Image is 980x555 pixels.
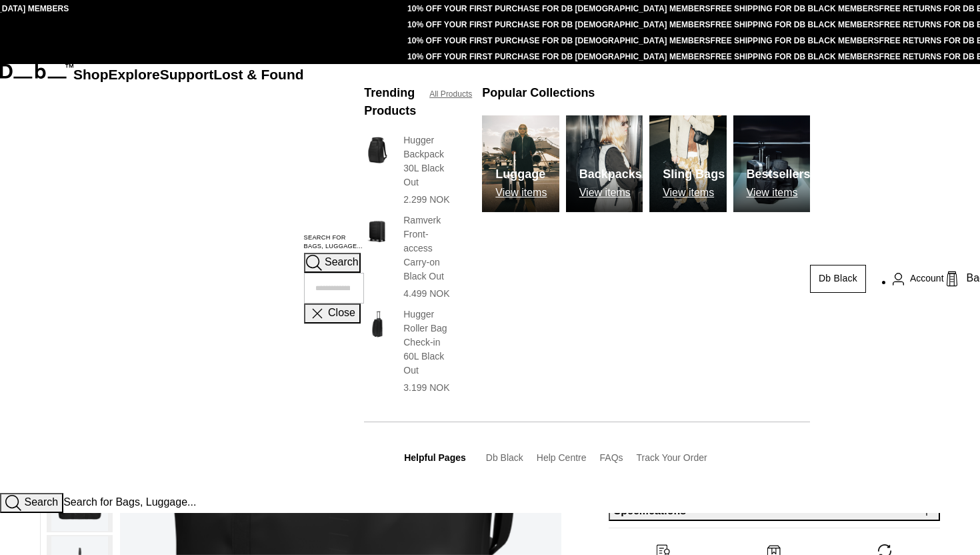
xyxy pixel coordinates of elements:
img: Hugger Backpack 30L Black Out [364,133,390,167]
a: Db Backpacks View items [566,115,643,212]
a: Help Centre [537,452,587,463]
a: Db Sling Bags View items [649,115,726,212]
p: View items [663,187,725,199]
img: Db [482,115,559,212]
span: 4.499 NOK [403,288,449,299]
button: Close [304,304,361,324]
a: 10% OFF YOUR FIRST PURCHASE FOR DB [DEMOGRAPHIC_DATA] MEMBERS [407,4,710,13]
h3: Bestsellers [747,165,811,183]
img: Db [649,115,726,212]
h3: Trending Products [364,84,416,120]
h3: Luggage [495,165,547,183]
h3: Hugger Backpack 30L Black Out [403,133,455,189]
a: Track Your Order [637,452,707,463]
h3: Helpful Pages [404,451,466,465]
a: 10% OFF YOUR FIRST PURCHASE FOR DB [DEMOGRAPHIC_DATA] MEMBERS [407,36,710,45]
button: Search [304,253,361,273]
img: Ramverk Front-access Carry-on Black Out [364,213,390,247]
img: Db [566,115,643,212]
p: View items [747,187,811,199]
span: Close [328,308,355,319]
a: Explore [109,67,160,82]
a: Db Black [486,452,523,463]
p: View items [495,187,547,199]
a: 10% OFF YOUR FIRST PURCHASE FOR DB [DEMOGRAPHIC_DATA] MEMBERS [407,20,710,29]
span: 3.199 NOK [403,382,449,393]
a: FREE SHIPPING FOR DB BLACK MEMBERS [711,52,879,61]
a: Db Black [810,265,866,293]
a: Lost & Found [213,67,303,82]
span: Search [24,496,58,508]
span: Account [910,271,944,286]
h3: Backpacks [579,165,642,183]
span: Search [325,257,359,268]
a: FREE SHIPPING FOR DB BLACK MEMBERS [711,36,879,45]
p: View items [579,187,642,199]
a: Db Bestsellers View items [733,115,810,212]
a: Support [160,67,214,82]
h3: Sling Bags [663,165,725,183]
a: Ramverk Front-access Carry-on Black Out Ramverk Front-access Carry-on Black Out 4.499 NOK [364,213,455,301]
h3: Popular Collections [482,84,595,102]
a: FREE SHIPPING FOR DB BLACK MEMBERS [711,4,879,13]
a: Account [893,271,944,287]
a: FAQs [600,452,623,463]
img: Db [733,115,810,212]
a: Db Luggage View items [482,115,559,212]
h3: Ramverk Front-access Carry-on Black Out [403,213,455,284]
a: Shop [73,67,109,82]
a: FREE SHIPPING FOR DB BLACK MEMBERS [711,20,879,29]
a: Hugger Backpack 30L Black Out Hugger Backpack 30L Black Out 2.299 NOK [364,133,455,207]
nav: Main Navigation [73,64,304,493]
a: 10% OFF YOUR FIRST PURCHASE FOR DB [DEMOGRAPHIC_DATA] MEMBERS [407,52,710,61]
a: All Products [429,88,472,100]
a: Hugger Roller Bag Check-in 60L Black Out Hugger Roller Bag Check-in 60L Black Out 3.199 NOK [364,308,455,395]
span: 2.299 NOK [403,194,449,205]
img: Hugger Roller Bag Check-in 60L Black Out [364,308,390,341]
h3: Hugger Roller Bag Check-in 60L Black Out [403,308,455,378]
label: Search for Bags, Luggage... [304,233,365,252]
